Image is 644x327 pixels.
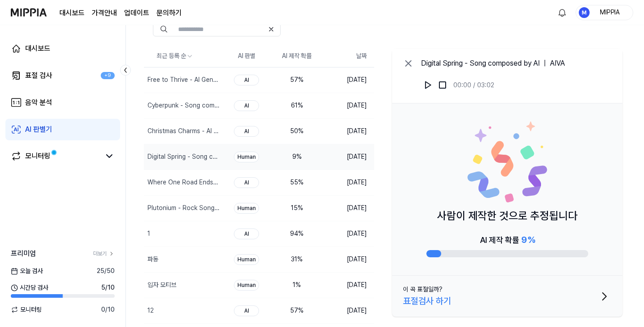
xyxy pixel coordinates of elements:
[234,100,259,111] div: AI
[579,7,590,18] img: profile
[322,45,374,67] th: 날짜
[157,8,182,18] a: 문의하기
[322,195,374,221] td: [DATE]
[124,8,149,18] a: 업데이트
[25,151,50,161] div: 모니터링
[322,170,374,195] td: [DATE]
[148,178,219,187] div: Where One Road Ends, Another Begins - AI Generated Music by AIVA
[403,294,451,308] div: 표절검사 하기
[148,203,219,213] div: Plutonium - Rock Song Composed by AI ｜ AIVA
[101,72,115,80] div: +9
[521,234,535,245] span: 9 %
[148,280,176,290] div: 입자 모티브
[322,246,374,272] td: [DATE]
[467,121,548,202] img: Human
[25,124,52,135] div: AI 판별기
[148,229,150,238] div: 1
[11,266,43,276] span: 오늘 검사
[148,126,219,136] div: Christmas Charms - AI Generated Music by AIVA
[101,283,115,292] span: 5 / 10
[234,305,259,316] div: AI
[148,75,219,85] div: Free to Thrive - AI Generated Music by AIVA
[25,43,50,54] div: 대시보드
[279,280,315,290] div: 1 %
[322,272,374,298] td: [DATE]
[453,81,494,90] div: 00:00 / 03:02
[279,255,315,264] div: 31 %
[557,7,568,18] img: 알림
[234,126,259,137] div: AI
[234,203,259,214] div: Human
[322,118,374,144] td: [DATE]
[5,65,120,86] a: 표절 검사+9
[279,306,315,315] div: 57 %
[234,152,259,162] div: Human
[279,229,315,238] div: 94 %
[403,285,443,294] div: 이 곡 표절일까?
[279,101,315,110] div: 61 %
[5,92,120,113] a: 음악 분석
[424,81,433,90] img: play
[421,58,565,69] div: Digital Spring - Song composed by AI ｜ AIVA
[234,228,259,239] div: AI
[279,178,315,187] div: 55 %
[392,276,622,317] button: 이 곡 표절일까?표절검사 하기
[59,8,85,18] a: 대시보드
[234,280,259,291] div: Human
[25,70,52,81] div: 표절 검사
[279,126,315,136] div: 50 %
[161,26,167,33] img: Search
[5,38,120,59] a: 대시보드
[322,221,374,246] td: [DATE]
[438,81,447,90] img: stop
[279,152,315,161] div: 9 %
[97,266,115,276] span: 25 / 50
[272,45,322,67] th: AI 제작 확률
[279,203,315,213] div: 15 %
[148,306,154,315] div: 12
[279,75,315,85] div: 57 %
[592,7,627,17] div: MIPPIA
[576,5,633,20] button: profileMIPPIA
[11,151,100,161] a: 모니터링
[148,101,219,110] div: Cyberpunk - Song composed by AI ｜ AIVA
[148,152,219,161] div: Digital Spring - Song composed by AI ｜ AIVA
[234,254,259,265] div: Human
[322,67,374,93] td: [DATE]
[11,248,36,259] span: 프리미엄
[322,93,374,118] td: [DATE]
[437,208,577,224] p: 사람이 제작한 것으로 추정됩니다
[5,119,120,140] a: AI 판별기
[234,75,259,85] div: AI
[234,177,259,188] div: AI
[11,305,42,314] span: 모니터링
[480,233,535,246] div: AI 제작 확률
[322,144,374,170] td: [DATE]
[148,255,158,264] div: 파동
[25,97,52,108] div: 음악 분석
[92,8,117,18] button: 가격안내
[93,250,115,258] a: 더보기
[101,305,115,314] span: 0 / 10
[11,283,48,292] span: 시간당 검사
[221,45,272,67] th: AI 판별
[322,298,374,323] td: [DATE]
